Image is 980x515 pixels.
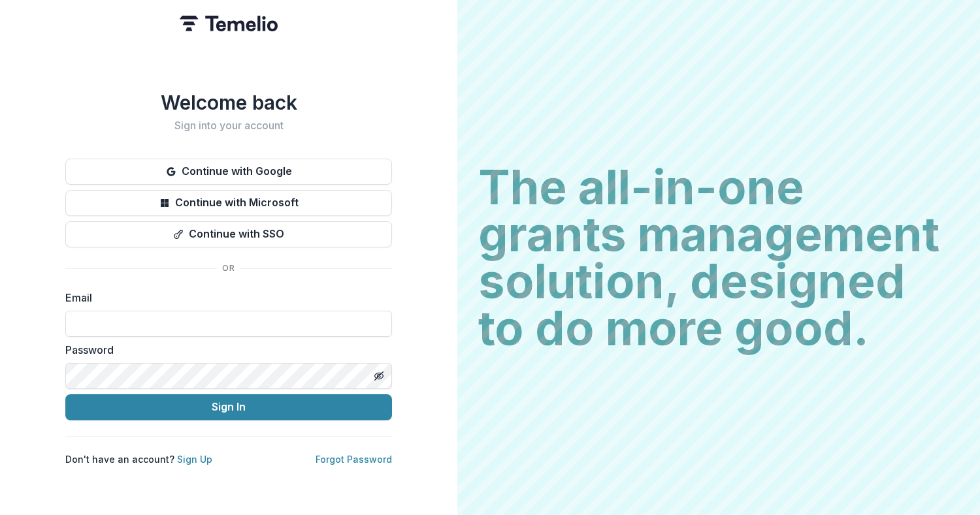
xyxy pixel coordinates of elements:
[368,366,389,386] button: Toggle password visibility
[65,119,392,132] h2: Sign into your account
[180,16,278,31] img: Temelio
[65,342,384,358] label: Password
[177,454,212,465] a: Sign Up
[65,394,392,420] button: Sign In
[65,190,392,216] button: Continue with Microsoft
[65,221,392,247] button: Continue with SSO
[65,452,212,466] p: Don't have an account?
[65,91,392,114] h1: Welcome back
[65,290,384,305] label: Email
[316,454,392,465] a: Forgot Password
[65,159,392,185] button: Continue with Google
